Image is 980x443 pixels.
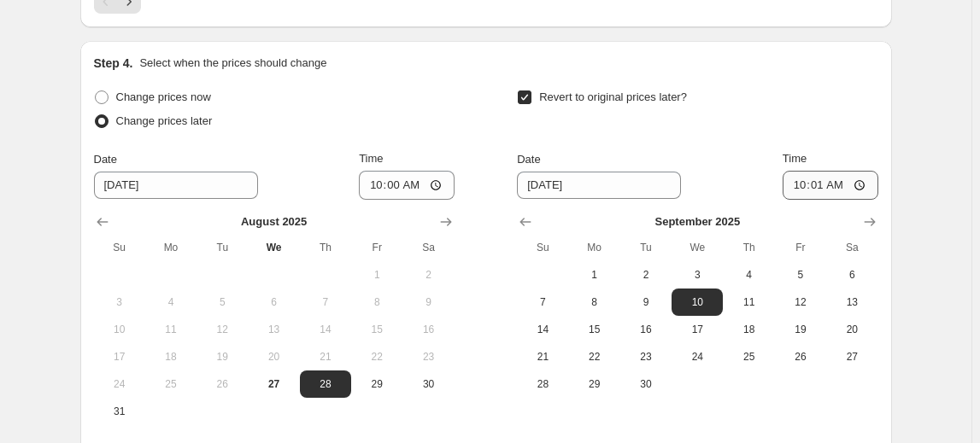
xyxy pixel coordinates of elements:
[513,210,537,234] button: Show previous month, August 2025
[833,323,871,336] span: 20
[255,350,292,364] span: 20
[139,55,326,72] p: Select when the prices should change
[775,343,826,370] button: Friday September 26 2025
[409,350,447,364] span: 23
[351,234,402,261] th: Friday
[730,268,767,282] span: 4
[351,370,402,398] button: Friday August 29 2025
[197,316,248,343] button: Tuesday August 12 2025
[101,241,138,254] span: Su
[569,343,620,370] button: Monday September 22 2025
[307,241,344,254] span: Th
[730,350,767,364] span: 25
[248,289,299,316] button: Wednesday August 6 2025
[517,289,568,316] button: Sunday September 7 2025
[145,316,197,343] button: Monday August 11 2025
[409,323,447,336] span: 16
[409,268,447,282] span: 2
[358,241,396,254] span: Fr
[255,323,292,336] span: 13
[152,295,190,309] span: 4
[678,241,716,254] span: We
[620,370,672,398] button: Tuesday September 30 2025
[517,343,568,370] button: Sunday September 21 2025
[723,289,774,316] button: Thursday September 11 2025
[94,172,258,199] input: 8/27/2025
[248,234,299,261] th: Wednesday
[524,350,561,364] span: 21
[826,316,877,343] button: Saturday September 20 2025
[672,343,723,370] button: Wednesday September 24 2025
[307,350,344,364] span: 21
[409,241,447,254] span: Sa
[826,261,877,289] button: Saturday September 6 2025
[351,289,402,316] button: Friday August 8 2025
[402,261,454,289] button: Saturday August 2 2025
[197,234,248,261] th: Tuesday
[300,343,351,370] button: Thursday August 21 2025
[203,350,241,364] span: 19
[145,343,197,370] button: Monday August 18 2025
[775,261,826,289] button: Friday September 5 2025
[775,234,826,261] th: Friday
[678,268,716,282] span: 3
[101,350,138,364] span: 17
[723,261,774,289] button: Thursday September 4 2025
[307,377,344,391] span: 28
[197,370,248,398] button: Tuesday August 26 2025
[402,343,454,370] button: Saturday August 23 2025
[783,152,807,165] span: Time
[203,295,241,309] span: 5
[517,370,568,398] button: Sunday September 28 2025
[517,234,568,261] th: Sunday
[620,343,672,370] button: Tuesday September 23 2025
[152,323,190,336] span: 11
[782,241,819,254] span: Fr
[524,377,561,391] span: 28
[524,295,561,309] span: 7
[627,350,665,364] span: 23
[833,268,871,282] span: 6
[358,323,396,336] span: 15
[723,234,774,261] th: Thursday
[569,289,620,316] button: Monday September 8 2025
[678,350,716,364] span: 24
[627,323,665,336] span: 16
[94,398,145,425] button: Sunday August 31 2025
[203,241,241,254] span: Tu
[409,295,447,309] span: 9
[620,289,672,316] button: Tuesday September 9 2025
[524,323,561,336] span: 14
[358,350,396,364] span: 22
[539,90,687,103] span: Revert to original prices later?
[152,241,190,254] span: Mo
[723,316,774,343] button: Thursday September 18 2025
[307,323,344,336] span: 14
[145,370,197,398] button: Monday August 25 2025
[782,295,819,309] span: 12
[569,316,620,343] button: Monday September 15 2025
[730,295,767,309] span: 11
[775,316,826,343] button: Friday September 19 2025
[672,316,723,343] button: Wednesday September 17 2025
[300,234,351,261] th: Thursday
[255,241,292,254] span: We
[94,234,145,261] th: Sunday
[203,377,241,391] span: 26
[197,343,248,370] button: Tuesday August 19 2025
[359,152,383,165] span: Time
[672,261,723,289] button: Wednesday September 3 2025
[627,268,665,282] span: 2
[730,323,767,336] span: 18
[517,172,681,199] input: 8/27/2025
[203,323,241,336] span: 12
[145,289,197,316] button: Monday August 4 2025
[434,210,458,234] button: Show next month, September 2025
[152,350,190,364] span: 18
[833,241,871,254] span: Sa
[723,343,774,370] button: Thursday September 25 2025
[576,241,613,254] span: Mo
[101,323,138,336] span: 10
[826,234,877,261] th: Saturday
[826,343,877,370] button: Saturday September 27 2025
